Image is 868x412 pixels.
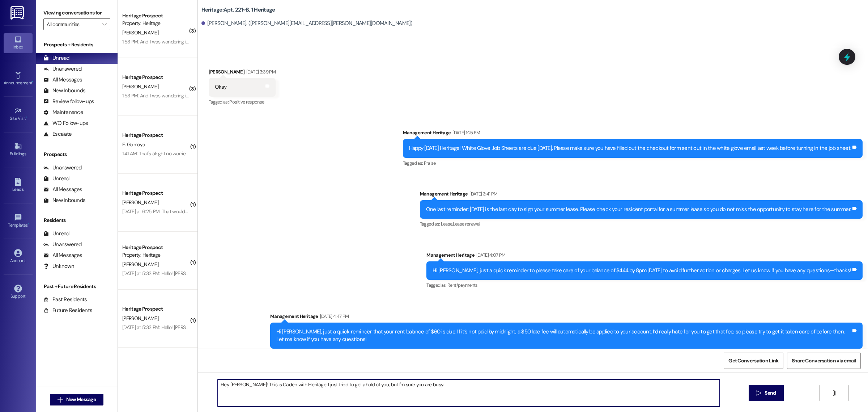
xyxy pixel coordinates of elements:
[4,176,33,195] a: Leads
[4,211,33,231] a: Templates •
[209,68,276,78] div: [PERSON_NAME]
[58,397,63,403] i: 
[475,251,506,259] div: [DATE] 4:07 PM
[122,270,403,277] div: [DATE] at 5:33 PM: Hello! [PERSON_NAME] tried to do it [DATE] and couldn’t with her mission phone...
[50,394,103,405] button: New Message
[756,390,762,396] i: 
[122,73,189,81] div: Heritage Prospect
[122,305,189,313] div: Heritage Prospect
[724,353,783,369] button: Get Conversation Link
[43,241,82,248] div: Unanswered
[420,190,863,200] div: Management Heritage
[765,389,776,397] span: Send
[43,54,69,62] div: Unread
[122,251,189,259] div: Property: Heritage
[43,119,88,127] div: WO Follow-ups
[43,7,110,18] label: Viewing conversations for
[122,38,272,45] div: 1:53 PM: And I was wondering if it could be arranged to be paid monthly
[792,357,856,365] span: Share Conversation via email
[244,68,276,76] div: [DATE] 3:39 PM
[318,312,349,320] div: [DATE] 4:47 PM
[215,83,227,91] div: Okay
[43,130,72,138] div: Escalate
[122,199,158,206] span: [PERSON_NAME]
[433,267,851,274] div: Hi [PERSON_NAME], just a quick reminder to please take care of your balance of $444 by 8pm [DATE]...
[43,197,85,204] div: New Inbounds
[36,41,118,49] div: Prospects + Residents
[122,141,145,148] span: E. Gamaya
[229,99,264,105] span: Positive response
[66,396,96,403] span: New Message
[276,328,851,344] div: Hi [PERSON_NAME], just a quick reminder that your rent balance of $60 is due. If it’s not paid by...
[122,189,189,197] div: Heritage Prospect
[201,20,413,27] div: [PERSON_NAME]. ([PERSON_NAME][EMAIL_ADDRESS][PERSON_NAME][DOMAIN_NAME])
[43,186,82,193] div: All Messages
[26,115,27,120] span: •
[4,247,33,266] a: Account
[4,33,33,53] a: Inbox
[122,261,158,268] span: [PERSON_NAME]
[43,296,87,303] div: Past Residents
[47,18,99,30] input: All communities
[10,6,25,20] img: ResiDesk Logo
[122,324,403,331] div: [DATE] at 5:33 PM: Hello! [PERSON_NAME] tried to do it [DATE] and couldn’t with her mission phone...
[441,221,453,227] span: Lease ,
[426,251,863,261] div: Management Heritage
[787,353,861,369] button: Share Conversation via email
[43,164,82,172] div: Unanswered
[270,312,863,323] div: Management Heritage
[43,262,74,270] div: Unknown
[403,158,863,168] div: Tagged as:
[122,20,189,27] div: Property: Heritage
[209,97,276,107] div: Tagged as:
[36,151,118,158] div: Prospects
[43,230,69,237] div: Unread
[122,131,189,139] div: Heritage Prospect
[36,216,118,224] div: Residents
[218,379,720,407] textarea: Hey [PERSON_NAME]! This is Caden with Heritage. I just tried to get ahold of you, but I'm sure yo...
[728,357,778,365] span: Get Conversation Link
[426,206,851,213] div: One last reminder: [DATE] is the last day to sign your summer lease. Please check your resident p...
[426,280,863,290] div: Tagged as:
[32,79,33,84] span: •
[4,105,33,124] a: Site Visit •
[43,98,94,105] div: Review follow-ups
[43,76,82,84] div: All Messages
[447,282,478,288] span: Rent/payments
[122,315,158,321] span: [PERSON_NAME]
[122,83,158,90] span: [PERSON_NAME]
[403,129,863,139] div: Management Heritage
[43,175,69,182] div: Unread
[43,87,85,94] div: New Inbounds
[28,222,29,227] span: •
[43,307,92,314] div: Future Residents
[122,244,189,251] div: Heritage Prospect
[409,144,851,152] div: Happy [DATE] Heritage! White Glove Job Sheets are due [DATE]. Please make sure you have filled ou...
[43,252,82,259] div: All Messages
[122,29,158,36] span: [PERSON_NAME]
[102,21,106,27] i: 
[122,92,272,99] div: 1:53 PM: And I was wondering if it could be arranged to be paid monthly
[201,6,275,14] b: Heritage: Apt. 221~B, 1 Heritage
[122,150,606,157] div: 1:41 AM: That's alright no worries!! I was wondering if i could ask all the deadlines for the win...
[4,140,33,160] a: Buildings
[122,12,189,20] div: Heritage Prospect
[4,282,33,302] a: Support
[122,208,241,215] div: [DATE] at 6:25 PM: That would be great, thanks so much!
[468,190,497,198] div: [DATE] 3:41 PM
[451,129,480,136] div: [DATE] 1:25 PM
[831,390,837,396] i: 
[453,221,480,227] span: Lease renewal
[43,109,83,116] div: Maintenance
[420,219,863,229] div: Tagged as:
[43,65,82,73] div: Unanswered
[36,283,118,290] div: Past + Future Residents
[424,160,436,166] span: Praise
[749,385,784,401] button: Send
